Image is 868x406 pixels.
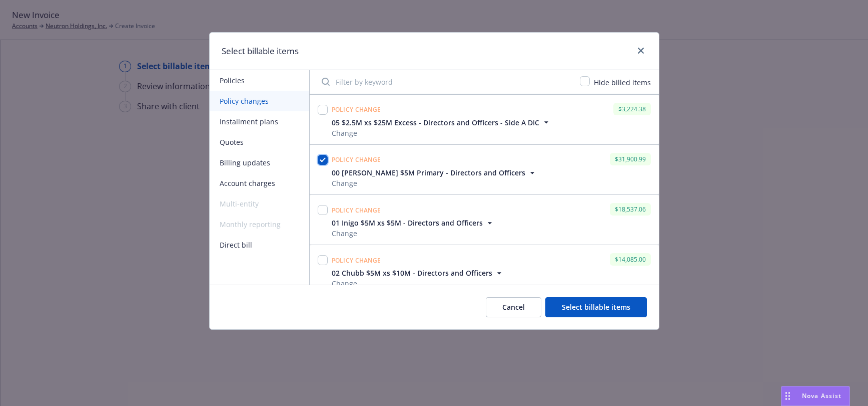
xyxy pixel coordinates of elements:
[610,153,651,165] div: $31,900.99
[610,203,651,216] div: $18,537.06
[332,117,539,128] span: 05 $2.5M xs $25M Excess - Directors and Officers - Side A DIC
[210,173,309,193] button: Account charges
[635,45,647,57] a: close
[210,214,309,235] span: Monthly reporting
[332,117,551,128] button: 05 $2.5M xs $25M Excess - Directors and Officers - Side A DIC
[332,206,381,215] span: Policy change
[332,268,504,278] button: 02 Chubb $5M xs $10M - Directors and Officers
[781,386,850,406] button: Nova Assist
[210,235,309,255] button: Direct bill
[210,132,309,152] button: Quotes
[613,103,651,115] div: $3,224.38
[332,228,495,239] span: Change
[210,70,309,91] button: Policies
[802,391,841,400] span: Nova Assist
[332,155,381,164] span: Policy change
[210,152,309,173] button: Billing updates
[486,297,541,317] button: Cancel
[222,45,299,58] h1: Select billable items
[781,386,794,405] div: Drag to move
[332,218,483,228] span: 01 Inigo $5M xs $5M - Directors and Officers
[332,167,525,178] span: 00 [PERSON_NAME] $5M Primary - Directors and Officers
[332,256,381,265] span: Policy change
[545,297,647,317] button: Select billable items
[332,178,537,188] span: Change
[332,105,381,114] span: Policy change
[332,268,492,278] span: 02 Chubb $5M xs $10M - Directors and Officers
[332,128,551,138] span: Change
[210,111,309,132] button: Installment plans
[332,218,495,228] button: 01 Inigo $5M xs $5M - Directors and Officers
[610,253,651,266] div: $14,085.00
[332,278,504,289] span: Change
[316,72,574,92] input: Filter by keyword
[332,167,537,178] button: 00 [PERSON_NAME] $5M Primary - Directors and Officers
[210,91,309,111] button: Policy changes
[210,193,309,214] span: Multi-entity
[594,78,651,87] span: Hide billed items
